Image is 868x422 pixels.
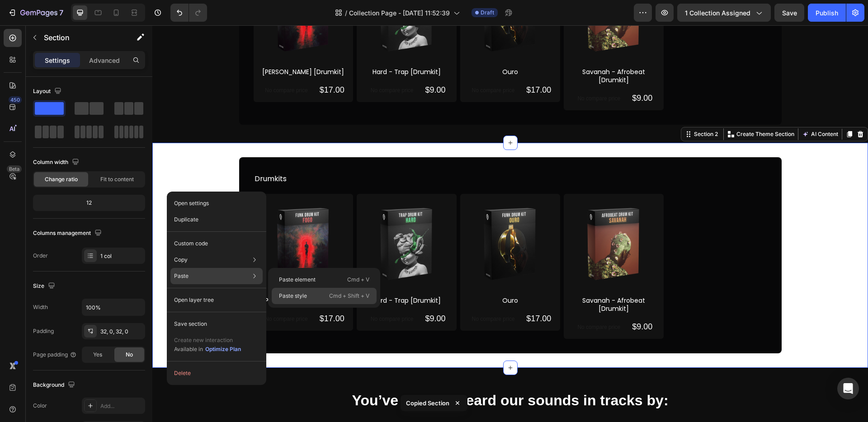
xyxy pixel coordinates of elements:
div: $17.00 [373,287,400,300]
p: No compare price [320,62,363,68]
button: Optimize Plan [205,345,241,354]
div: Page padding [33,351,77,359]
a: Hard - Trap [Drumkit] [210,42,299,52]
p: Duplicate [174,216,198,224]
span: / [345,8,347,18]
a: Savanah - Afrobeat [Drumkit] [417,270,506,288]
a: Savanah - Afrobeat [Drumkit] [417,174,506,263]
p: Copied Section [406,399,449,408]
p: Paste [174,272,189,280]
p: Settings [45,56,70,65]
p: Paste style [279,292,307,300]
div: 1 col [100,252,143,260]
div: Background [33,379,77,391]
p: No compare price [218,291,261,296]
p: Open layer tree [174,296,214,304]
div: Undo/Redo [170,4,207,22]
a: Ouro [313,174,402,263]
div: $17.00 [166,59,193,71]
p: No compare price [113,291,156,296]
p: Save section [174,320,207,328]
a: Fogo - Funk [Drumkit] [107,174,196,263]
p: Drumkits [102,147,614,160]
div: $17.00 [166,287,193,300]
p: No compare price [425,70,468,76]
button: Publish [808,4,846,22]
p: Custom code [174,239,208,248]
span: 1 collection assigned [685,8,750,18]
div: Color [33,402,47,410]
div: Width [33,303,48,311]
span: Collection Page - [DATE] 11:52:39 [349,8,450,18]
span: Yes [93,351,102,359]
iframe: Design area [152,25,868,422]
button: Save [774,4,804,22]
span: Fit to content [100,175,134,183]
div: $9.00 [272,59,294,71]
button: 1 collection assigned [677,4,771,22]
div: Open Intercom Messenger [837,378,859,399]
span: Available in [174,346,203,352]
p: No compare price [320,291,363,296]
a: Ouro [313,270,402,280]
div: 12 [35,197,143,209]
button: 7 [4,4,67,22]
div: Padding [33,327,54,335]
div: Size [33,280,57,292]
span: Change ratio [45,175,78,183]
div: $9.00 [272,287,294,300]
a: Savanah - Afrobeat [Drumkit] [417,42,506,60]
p: Advanced [89,56,120,65]
button: Delete [170,365,263,381]
div: 32, 0, 32, 0 [100,328,143,336]
p: Cmd + V [347,275,369,284]
a: Ouro [313,42,402,52]
span: Draft [481,9,494,17]
span: Save [782,9,797,17]
a: [PERSON_NAME] [Drumkit] [107,270,196,280]
div: Layout [33,85,63,98]
div: Optimize Plan [205,345,241,353]
div: Columns management [33,227,104,239]
p: No compare price [218,62,261,68]
div: 450 [9,96,22,103]
div: $17.00 [373,59,400,71]
p: 7 [59,7,63,18]
a: Hard - Trap [Drumkit] [210,174,299,263]
p: Section [44,32,118,43]
div: Beta [7,165,22,173]
p: Open settings [174,199,209,207]
span: No [126,351,133,359]
div: Column width [33,156,81,169]
div: $9.00 [479,67,501,79]
p: Cmd + Shift + V [329,291,369,300]
p: Create new interaction [174,336,241,345]
p: No compare price [425,299,468,305]
div: $9.00 [479,295,501,308]
button: AI Content [648,103,688,114]
p: Paste element [279,276,316,284]
div: Order [33,252,48,260]
div: Section 2 [540,105,567,113]
strong: You’ve already heard our sounds in tracks by: [199,367,516,383]
a: Hard - Trap [Drumkit] [210,270,299,280]
p: Copy [174,256,188,264]
p: Create Theme Section [584,105,642,113]
input: Auto [82,299,145,315]
div: Add... [100,402,143,410]
div: Publish [816,8,838,18]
